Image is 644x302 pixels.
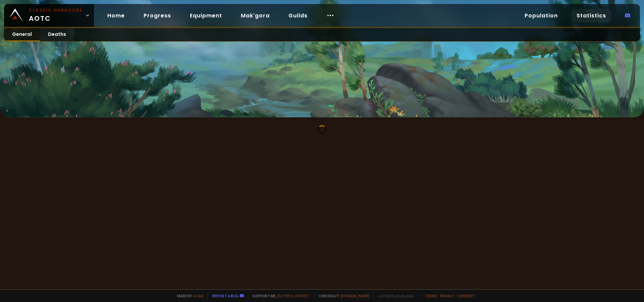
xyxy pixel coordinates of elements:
a: Progress [138,9,176,22]
a: Classic HardcoreAOTC [4,4,94,27]
span: Made by [173,293,203,298]
a: Population [519,9,563,22]
a: Report a bug [212,293,238,298]
a: a fan [193,293,203,298]
a: General [4,28,40,41]
span: Checkout [315,293,370,298]
a: Deaths [40,28,74,41]
a: Mak'gora [235,9,275,22]
a: Guilds [283,9,313,22]
a: Home [102,9,130,22]
a: Privacy [440,293,454,298]
a: Statistics [571,9,611,22]
span: AOTC [29,7,83,23]
a: [DOMAIN_NAME] [340,293,370,298]
a: Terms [425,293,437,298]
span: Support me, [248,293,311,298]
span: v. d752d5 - production [374,293,414,298]
a: Equipment [184,9,227,22]
a: Buy me a coffee [277,293,311,298]
a: Consent [457,293,475,298]
small: Classic Hardcore [29,7,83,13]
